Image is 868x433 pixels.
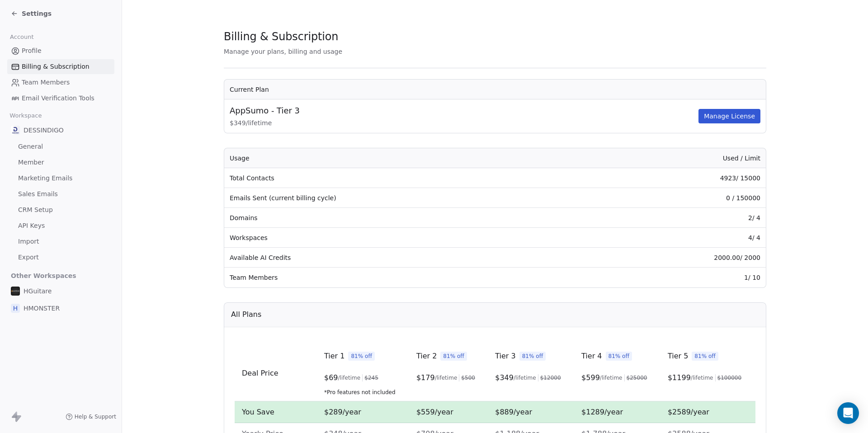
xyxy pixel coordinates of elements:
div: Open Intercom Messenger [837,402,859,424]
a: Member [7,155,114,170]
span: $ 349 / lifetime [230,118,697,127]
span: CRM Setup [18,205,53,215]
span: /lifetime [691,374,713,381]
span: All Plans [231,309,261,320]
span: Tier 4 [581,351,602,362]
span: Other Workspaces [7,268,80,283]
a: Team Members [7,75,114,90]
span: /lifetime [514,374,536,381]
td: 4923 / 15000 [588,168,766,188]
span: $ 12000 [540,374,561,381]
span: $ 69 [324,372,338,383]
img: HG1.jpg [11,287,20,296]
a: Export [7,250,114,265]
span: Account [6,30,38,44]
span: /lifetime [338,374,361,381]
span: 81% off [440,352,467,361]
span: AppSumo - Tier 3 [230,105,300,117]
a: CRM Setup [7,202,114,217]
span: $ 245 [364,374,378,381]
span: /lifetime [600,374,623,381]
span: Manage your plans, billing and usage [224,48,342,55]
span: $ 100000 [717,374,742,381]
span: *Pro features not included [324,389,402,396]
span: $2589/year [668,408,709,416]
a: Email Verification Tools [7,91,114,106]
span: 81% off [692,352,718,361]
a: General [7,139,114,154]
td: Team Members [224,268,588,287]
span: $289/year [324,408,361,416]
span: Billing & Subscription [22,62,90,71]
span: Tier 5 [668,351,688,362]
th: Used / Limit [588,148,766,168]
span: Import [18,237,39,246]
img: DD.jpeg [11,126,20,135]
span: You Save [242,408,274,416]
span: Email Verification Tools [22,94,94,103]
span: Marketing Emails [18,174,72,183]
a: API Keys [7,218,114,233]
td: Domains [224,208,588,228]
span: H [11,304,20,313]
td: Workspaces [224,228,588,248]
td: Emails Sent (current billing cycle) [224,188,588,208]
span: $ 179 [416,372,435,383]
th: Current Plan [224,80,766,99]
span: Help & Support [75,413,116,420]
span: Tier 3 [495,351,515,362]
span: Export [18,253,39,262]
span: Sales Emails [18,189,58,199]
span: Deal Price [242,369,278,377]
td: 4 / 4 [588,228,766,248]
span: General [18,142,43,151]
a: Settings [11,9,52,18]
a: Help & Support [66,413,116,420]
a: Sales Emails [7,187,114,202]
span: API Keys [18,221,45,231]
span: Tier 2 [416,351,437,362]
a: Profile [7,43,114,58]
a: Import [7,234,114,249]
span: Billing & Subscription [224,30,338,43]
span: Team Members [22,78,70,87]
button: Manage License [698,109,760,123]
td: 2000.00 / 2000 [588,248,766,268]
span: Workspace [6,109,46,122]
span: 81% off [519,352,546,361]
td: Available AI Credits [224,248,588,268]
span: $1289/year [581,408,623,416]
span: HGuitare [24,287,52,296]
a: Marketing Emails [7,171,114,186]
span: Settings [22,9,52,18]
span: $ 500 [461,374,475,381]
span: /lifetime [435,374,458,381]
span: $ 599 [581,372,600,383]
span: Tier 1 [324,351,344,362]
th: Usage [224,148,588,168]
span: Member [18,158,44,167]
span: $559/year [416,408,453,416]
span: $ 1199 [668,372,691,383]
span: $ 349 [495,372,514,383]
span: $889/year [495,408,532,416]
span: 81% off [348,352,375,361]
span: HMONSTER [24,304,60,313]
span: DESSINDIGO [24,126,64,135]
td: 0 / 150000 [588,188,766,208]
span: Profile [22,46,42,56]
td: 2 / 4 [588,208,766,228]
a: Billing & Subscription [7,59,114,74]
span: 81% off [606,352,632,361]
td: 1 / 10 [588,268,766,287]
span: $ 25000 [627,374,647,381]
td: Total Contacts [224,168,588,188]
